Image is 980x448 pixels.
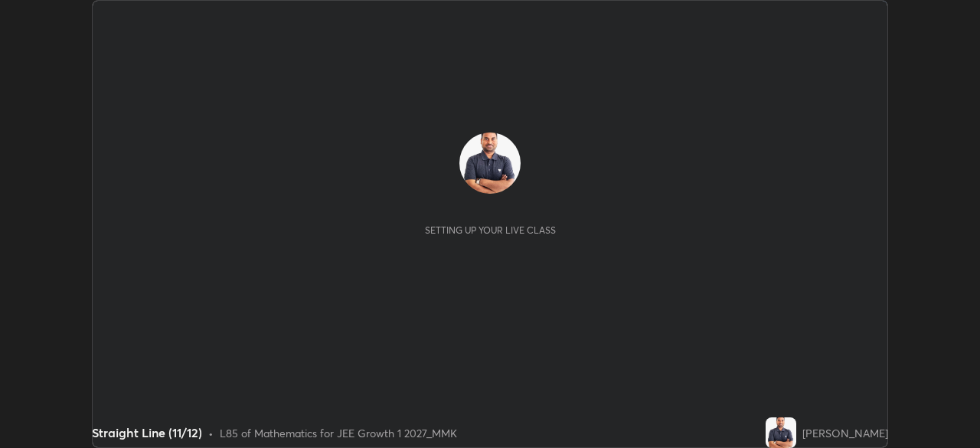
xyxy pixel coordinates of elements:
div: • [208,425,214,441]
img: ef9934dcb0874e5a9d75c64c684e6fbb.jpg [459,132,521,194]
div: Straight Line (11/12) [92,423,202,442]
div: L85 of Mathematics for JEE Growth 1 2027_MMK [220,425,457,441]
img: ef9934dcb0874e5a9d75c64c684e6fbb.jpg [766,417,796,448]
div: [PERSON_NAME] [802,425,888,441]
div: Setting up your live class [425,224,556,236]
